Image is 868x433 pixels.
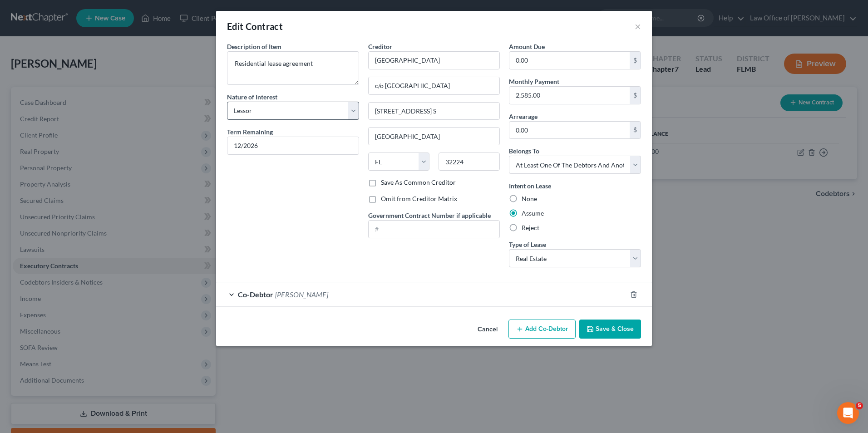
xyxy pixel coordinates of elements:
[509,112,538,121] label: Arrearage
[579,320,641,339] button: Save & Close
[368,43,392,50] span: Creditor
[635,21,641,32] button: ×
[509,181,551,191] label: Intent on Lease
[227,92,277,102] label: Nature of Interest
[856,402,863,409] span: 5
[381,178,456,187] label: Save As Common Creditor
[439,153,500,171] input: Enter zip..
[509,52,630,69] input: 0.00
[522,194,537,203] label: None
[227,127,273,137] label: Term Remaining
[369,128,500,145] input: Enter city...
[509,42,545,51] label: Amount Due
[470,320,505,339] button: Cancel
[522,223,539,232] label: Reject
[275,290,328,299] span: [PERSON_NAME]
[508,320,576,339] button: Add Co-Debtor
[630,122,641,139] div: $
[368,211,491,220] label: Government Contract Number if applicable
[369,103,500,120] input: Apt, Suite, etc...
[509,147,539,155] span: Belongs To
[509,77,559,86] label: Monthly Payment
[630,52,641,69] div: $
[369,221,500,238] input: #
[227,20,283,33] div: Edit Contract
[522,209,544,218] label: Assume
[509,87,630,104] input: 0.00
[837,402,859,424] iframe: Intercom live chat
[381,194,457,203] label: Omit from Creditor Matrix
[238,290,273,299] span: Co-Debtor
[509,241,546,248] span: Type of Lease
[227,43,281,50] span: Description of Item
[369,77,500,94] input: Enter address...
[630,87,641,104] div: $
[368,51,500,69] input: Search creditor by name...
[227,137,359,154] input: --
[509,122,630,139] input: 0.00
